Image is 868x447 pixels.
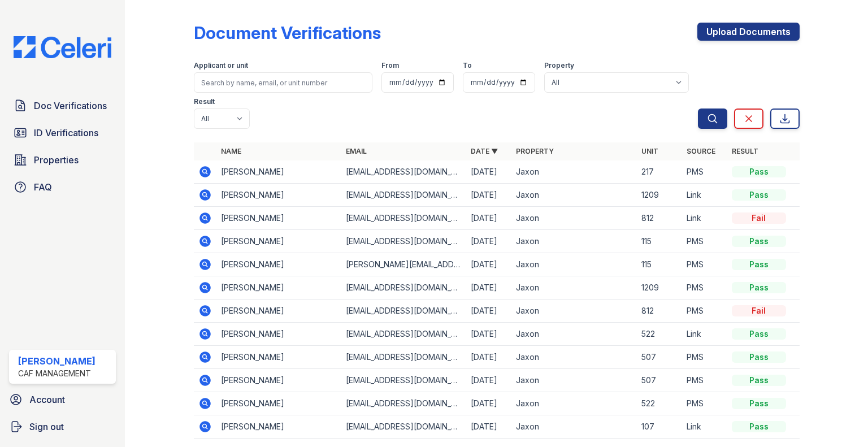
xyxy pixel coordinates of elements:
[732,212,786,224] div: Fail
[511,253,636,276] td: Jaxon
[637,276,682,300] td: 1209
[732,166,786,177] div: Pass
[34,126,98,140] span: ID Verifications
[732,375,786,386] div: Pass
[341,300,466,323] td: [EMAIL_ADDRESS][DOMAIN_NAME]
[687,147,715,155] a: Source
[682,392,727,415] td: PMS
[637,323,682,346] td: 522
[637,230,682,253] td: 115
[341,346,466,369] td: [EMAIL_ADDRESS][DOMAIN_NAME]
[381,61,399,70] label: From
[732,305,786,316] div: Fail
[341,253,466,276] td: [PERSON_NAME][EMAIL_ADDRESS][DOMAIN_NAME]
[732,189,786,201] div: Pass
[194,61,248,70] label: Applicant or unit
[341,160,466,184] td: [EMAIL_ADDRESS][DOMAIN_NAME]
[732,147,758,155] a: Result
[341,369,466,392] td: [EMAIL_ADDRESS][DOMAIN_NAME]
[216,369,341,392] td: [PERSON_NAME]
[732,282,786,293] div: Pass
[18,354,96,368] div: [PERSON_NAME]
[682,346,727,369] td: PMS
[194,72,372,93] input: Search by name, email, or unit number
[466,346,511,369] td: [DATE]
[5,415,120,438] a: Sign out
[466,300,511,323] td: [DATE]
[511,392,636,415] td: Jaxon
[221,147,241,155] a: Name
[511,184,636,207] td: Jaxon
[471,147,498,155] a: Date ▼
[732,398,786,409] div: Pass
[9,176,116,198] a: FAQ
[34,153,79,167] span: Properties
[216,300,341,323] td: [PERSON_NAME]
[511,323,636,346] td: Jaxon
[516,147,554,155] a: Property
[463,61,472,70] label: To
[18,368,96,379] div: CAF Management
[637,392,682,415] td: 522
[682,276,727,300] td: PMS
[466,415,511,439] td: [DATE]
[466,323,511,346] td: [DATE]
[216,184,341,207] td: [PERSON_NAME]
[682,184,727,207] td: Link
[732,421,786,432] div: Pass
[466,369,511,392] td: [DATE]
[194,23,381,43] div: Document Verifications
[216,207,341,230] td: [PERSON_NAME]
[216,415,341,439] td: [PERSON_NAME]
[511,300,636,323] td: Jaxon
[682,369,727,392] td: PMS
[682,253,727,276] td: PMS
[216,346,341,369] td: [PERSON_NAME]
[732,328,786,340] div: Pass
[682,323,727,346] td: Link
[637,207,682,230] td: 812
[637,160,682,184] td: 217
[466,184,511,207] td: [DATE]
[511,207,636,230] td: Jaxon
[34,180,52,194] span: FAQ
[466,160,511,184] td: [DATE]
[341,184,466,207] td: [EMAIL_ADDRESS][DOMAIN_NAME]
[637,346,682,369] td: 507
[637,253,682,276] td: 115
[544,61,574,70] label: Property
[732,259,786,270] div: Pass
[511,415,636,439] td: Jaxon
[216,230,341,253] td: [PERSON_NAME]
[637,415,682,439] td: 107
[216,323,341,346] td: [PERSON_NAME]
[511,160,636,184] td: Jaxon
[466,392,511,415] td: [DATE]
[341,392,466,415] td: [EMAIL_ADDRESS][DOMAIN_NAME]
[194,97,215,106] label: Result
[346,147,367,155] a: Email
[637,369,682,392] td: 507
[216,160,341,184] td: [PERSON_NAME]
[466,253,511,276] td: [DATE]
[466,276,511,300] td: [DATE]
[29,420,64,433] span: Sign out
[341,207,466,230] td: [EMAIL_ADDRESS][DOMAIN_NAME]
[216,276,341,300] td: [PERSON_NAME]
[511,230,636,253] td: Jaxon
[637,300,682,323] td: 812
[511,346,636,369] td: Jaxon
[5,36,120,58] img: CE_Logo_Blue-a8612792a0a2168367f1c8372b55b34899dd931a85d93a1a3d3e32e68fde9ad4.png
[732,236,786,247] div: Pass
[9,121,116,144] a: ID Verifications
[216,392,341,415] td: [PERSON_NAME]
[682,230,727,253] td: PMS
[341,323,466,346] td: [EMAIL_ADDRESS][DOMAIN_NAME]
[341,415,466,439] td: [EMAIL_ADDRESS][DOMAIN_NAME]
[466,207,511,230] td: [DATE]
[682,300,727,323] td: PMS
[34,99,107,112] span: Doc Verifications
[511,276,636,300] td: Jaxon
[341,230,466,253] td: [EMAIL_ADDRESS][DOMAIN_NAME]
